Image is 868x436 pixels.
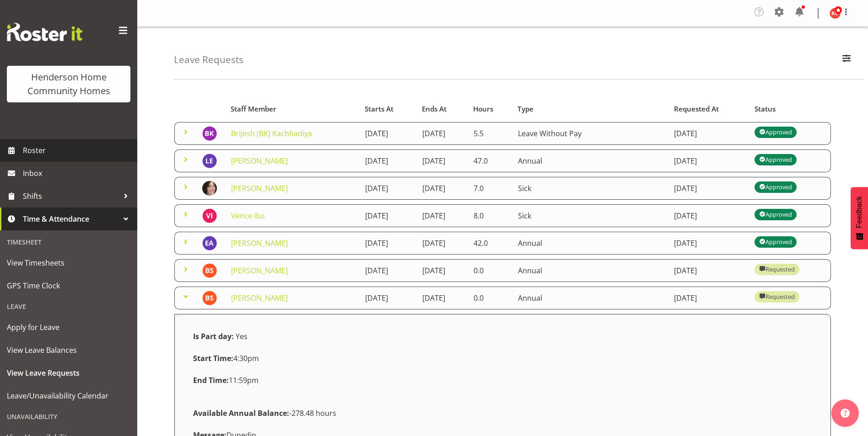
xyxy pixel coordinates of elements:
a: [PERSON_NAME] [231,156,288,166]
div: Unavailability [2,407,135,426]
a: GPS Time Clock [2,274,135,297]
div: -278.48 hours [188,402,818,424]
td: [DATE] [360,149,417,172]
img: vence-ibo8543.jpg [202,208,217,223]
td: [DATE] [417,232,468,255]
span: Yes [236,331,248,341]
a: View Timesheets [2,251,135,274]
td: [DATE] [669,177,749,200]
div: Approved [759,127,792,138]
a: View Leave Requests [2,362,135,384]
td: 0.0 [468,287,512,309]
td: Leave Without Pay [512,122,669,145]
td: [DATE] [360,177,417,200]
a: Vence Ibo [231,211,265,221]
a: [PERSON_NAME] [231,238,288,248]
td: [DATE] [360,204,417,227]
td: [DATE] [417,122,468,145]
div: Requested At [674,104,744,114]
span: View Leave Balances [7,343,130,357]
span: Inbox [23,166,133,180]
td: Annual [512,287,669,309]
span: Time & Attendance [23,212,119,226]
td: [DATE] [669,122,749,145]
span: Apply for Leave [7,320,130,334]
a: [PERSON_NAME] [231,266,288,276]
button: Feedback - Show survey [851,187,868,249]
td: [DATE] [417,149,468,172]
td: [DATE] [360,287,417,309]
img: emily-jayne-ashton11346.jpg [202,236,217,250]
img: laura-ellis8533.jpg [202,154,217,168]
td: 7.0 [468,177,512,200]
td: Annual [512,232,669,255]
span: View Leave Requests [7,366,130,380]
div: Approved [759,181,792,192]
td: Sick [512,204,669,227]
strong: Start Time: [193,353,233,363]
a: View Leave Balances [2,339,135,362]
span: 11:59pm [193,375,259,385]
td: [DATE] [669,149,749,172]
a: Brijesh (BK) Kachhadiya [231,128,312,138]
td: [DATE] [669,287,749,309]
img: billie-sothern8526.jpg [202,263,217,278]
td: 8.0 [468,204,512,227]
td: [DATE] [417,204,468,227]
td: [DATE] [417,259,468,282]
td: 47.0 [468,149,512,172]
div: Approved [759,236,792,247]
td: [DATE] [360,232,417,255]
img: help-xxl-2.png [841,409,850,418]
div: Leave [2,297,135,316]
td: [DATE] [417,177,468,200]
button: Filter Employees [837,50,856,70]
td: [DATE] [417,287,468,309]
div: Approved [759,209,792,220]
span: Feedback [855,196,863,228]
span: View Timesheets [7,256,130,270]
td: 0.0 [468,259,512,282]
h4: Leave Requests [174,54,243,65]
a: [PERSON_NAME] [231,293,288,303]
td: [DATE] [669,204,749,227]
div: Type [518,104,663,114]
td: 5.5 [468,122,512,145]
td: [DATE] [360,259,417,282]
div: Henderson Home Community Homes [16,70,121,98]
div: Hours [473,104,507,114]
div: Staff Member [231,104,354,114]
td: Annual [512,259,669,282]
img: billie-sothern8526.jpg [202,291,217,305]
div: Status [755,104,826,114]
strong: Is Part day: [193,331,234,341]
div: Timesheet [2,233,135,251]
strong: Available Annual Balance: [193,408,289,418]
td: Sick [512,177,669,200]
img: rachida-ryan32a0eec2f5a7ef68c4a62d698eda521d.png [202,181,217,196]
img: kirsty-crossley8517.jpg [830,8,841,19]
div: Starts At [365,104,411,114]
td: [DATE] [669,232,749,255]
img: brijesh-kachhadiya8539.jpg [202,126,217,141]
img: Rosterit website logo [7,23,82,41]
strong: End Time: [193,375,229,385]
td: [DATE] [669,259,749,282]
a: [PERSON_NAME] [231,183,288,193]
div: Ends At [422,104,463,114]
div: Approved [759,154,792,165]
td: 42.0 [468,232,512,255]
td: [DATE] [360,122,417,145]
span: 4:30pm [193,353,259,363]
td: Annual [512,149,669,172]
span: GPS Time Clock [7,279,130,292]
span: Shifts [23,189,119,203]
span: Leave/Unavailability Calendar [7,389,130,403]
a: Apply for Leave [2,316,135,339]
a: Leave/Unavailability Calendar [2,384,135,407]
div: Requested [759,264,795,275]
div: Requested [759,291,795,302]
span: Roster [23,144,133,157]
